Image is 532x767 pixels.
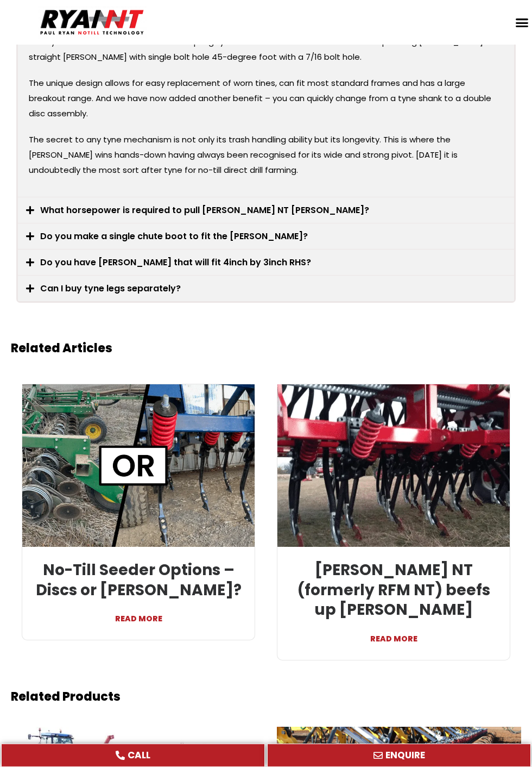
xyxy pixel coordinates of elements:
[30,600,246,626] a: READ MORE
[29,76,503,132] p: The unique design allows for easy replacement of worn tines, can fit most standard frames and has...
[29,34,503,76] p: This system differed from the all-other spring tyne models in use at the time also incorporating ...
[40,204,369,216] a: What horsepower is required to pull [PERSON_NAME] NT [PERSON_NAME]?
[385,751,425,760] span: ENQUIRE
[40,256,311,269] a: Do you have [PERSON_NAME] that will fit 4inch by 3inch RHS?
[276,383,510,548] img: Ryan NT (RFM NT) Tyne Ready to go
[18,250,514,275] div: Do you have [PERSON_NAME] that will fit 4inch by 3inch RHS?
[286,620,502,646] a: READ MORE
[1,744,265,767] a: CALL
[11,341,521,357] h2: Related Articles
[38,5,147,39] img: Ryan NT logo
[21,383,255,548] img: RYAN NT Discs or tynes banner - No-Till Seeder
[267,744,531,767] a: ENQUIRE
[18,197,514,223] div: What horsepower is required to pull [PERSON_NAME] NT [PERSON_NAME]?
[297,559,490,620] a: [PERSON_NAME] NT (formerly RFM NT) beefs up [PERSON_NAME]
[40,282,181,295] a: Can I buy tyne legs separately?
[40,230,308,242] a: Do you make a single chute boot to fit the [PERSON_NAME]?
[18,223,514,249] div: Do you make a single chute boot to fit the [PERSON_NAME]?
[128,751,150,760] span: CALL
[29,132,503,189] p: The secret to any tyne mechanism is not only its trash handling ability but its longevity. This i...
[36,559,242,600] a: No-Till Seeder Options – Discs or [PERSON_NAME]?
[11,689,521,705] h2: Related Products
[18,276,514,301] div: Can I buy tyne legs separately?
